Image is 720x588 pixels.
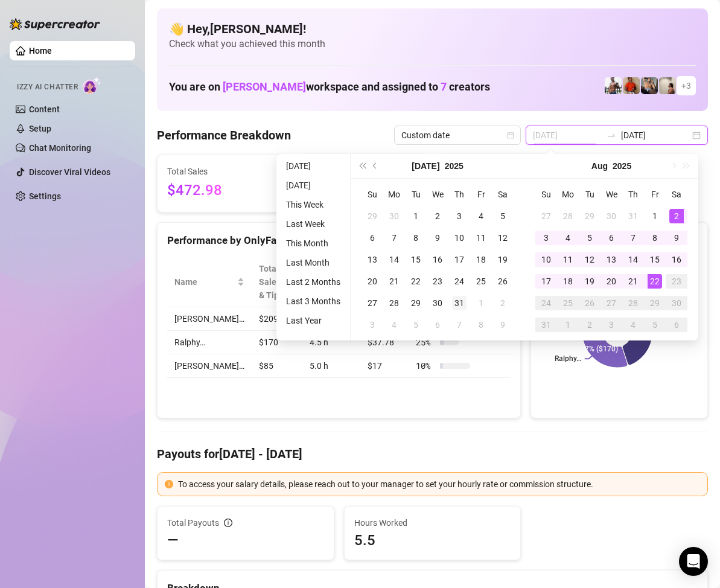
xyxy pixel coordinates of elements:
div: 15 [648,252,662,267]
td: 2025-08-01 [470,292,492,314]
div: 25 [474,274,488,289]
td: 2025-08-26 [579,292,601,314]
div: 29 [648,296,662,310]
text: Ralphy… [555,354,581,363]
button: Last year (Control + left) [355,154,369,178]
div: Open Intercom Messenger [679,547,708,576]
div: 5 [409,318,423,332]
span: Total Payouts [167,516,219,529]
div: 16 [430,252,445,267]
li: Last 3 Months [281,294,345,308]
div: 8 [648,231,662,245]
button: Previous month (PageUp) [369,154,382,178]
div: 10 [539,252,553,267]
div: 2 [495,296,510,310]
div: 10 [452,231,467,245]
div: 30 [669,296,684,310]
div: 8 [474,318,488,332]
li: Last Year [281,313,345,328]
div: 7 [626,231,640,245]
th: Th [622,184,644,205]
span: Hours Worked [354,516,511,529]
td: 2025-07-15 [405,249,427,270]
div: 13 [365,252,380,267]
td: 2025-07-31 [622,205,644,227]
div: 21 [626,274,640,289]
div: 23 [430,274,445,289]
td: 2025-07-09 [427,227,448,249]
td: [PERSON_NAME]… [167,354,252,378]
div: 7 [387,231,401,245]
td: 2025-07-06 [362,227,383,249]
div: To access your salary details, please reach out to your manager to set your hourly rate or commis... [178,478,700,491]
div: 13 [604,252,619,267]
td: 2025-09-02 [579,314,601,336]
td: 2025-08-05 [579,227,601,249]
li: Last Week [281,217,345,231]
td: 2025-07-11 [470,227,492,249]
td: 2025-07-30 [427,292,448,314]
td: 2025-08-17 [535,270,557,292]
td: 2025-08-21 [622,270,644,292]
th: Su [535,184,557,205]
div: 6 [669,318,684,332]
div: 2 [582,318,597,332]
td: 2025-07-12 [492,227,514,249]
td: 2025-07-30 [601,205,622,227]
div: 28 [561,209,575,223]
div: 5 [582,231,597,245]
th: Fr [644,184,666,205]
span: Name [174,275,235,289]
div: 1 [561,318,575,332]
a: Home [29,46,52,56]
td: 2025-07-25 [470,270,492,292]
li: This Week [281,197,345,212]
td: 2025-07-01 [405,205,427,227]
a: Content [29,104,60,114]
td: 2025-08-04 [383,314,405,336]
td: $170 [252,331,302,354]
div: 15 [409,252,423,267]
a: Setup [29,124,51,133]
div: 3 [539,231,553,245]
div: 1 [474,296,488,310]
div: 17 [539,274,553,289]
div: 24 [539,296,553,310]
div: 21 [387,274,401,289]
th: Tu [405,184,427,205]
td: 2025-08-09 [666,227,687,249]
td: 2025-07-03 [448,205,470,227]
span: Check what you achieved this month [169,37,696,51]
button: Choose a year [445,154,464,178]
td: 2025-08-05 [405,314,427,336]
td: 2025-08-11 [557,249,579,270]
td: 2025-08-06 [601,227,622,249]
div: 9 [430,231,445,245]
span: swap-right [607,130,616,140]
td: 2025-08-01 [644,205,666,227]
td: 2025-07-26 [492,270,514,292]
div: 30 [604,209,619,223]
td: 2025-07-05 [492,205,514,227]
td: 2025-09-01 [557,314,579,336]
a: Discover Viral Videos [29,167,110,177]
div: 18 [561,274,575,289]
td: 2025-08-08 [470,314,492,336]
td: 2025-07-20 [362,270,383,292]
td: 2025-07-17 [448,249,470,270]
td: 2025-08-15 [644,249,666,270]
div: 26 [582,296,597,310]
img: Ralphy [659,77,676,94]
td: 2025-07-07 [383,227,405,249]
div: 20 [604,274,619,289]
td: 2025-08-02 [666,205,687,227]
a: Settings [29,191,61,201]
h1: You are on workspace and assigned to creators [169,80,490,94]
div: 31 [452,296,467,310]
div: 6 [430,318,445,332]
td: 2025-08-12 [579,249,601,270]
span: 7 [441,80,447,93]
td: 2025-07-18 [470,249,492,270]
td: 2025-06-30 [383,205,405,227]
div: 27 [604,296,619,310]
